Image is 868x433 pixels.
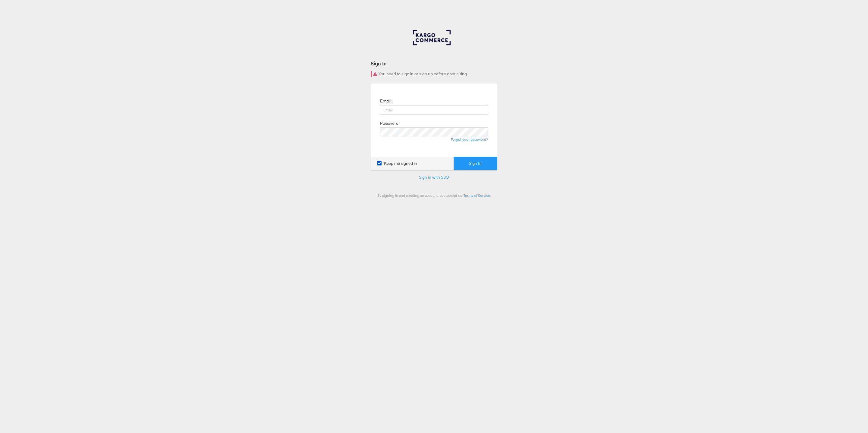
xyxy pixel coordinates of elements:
[371,60,497,67] div: Sign In
[380,105,488,115] input: Email
[377,161,417,166] label: Keep me signed in
[419,174,449,180] a: Sign in with SSO
[451,137,488,142] a: Forgot your password?
[380,121,399,126] label: Password:
[464,193,490,198] a: Terms of Service
[380,98,392,104] label: Email:
[371,71,497,77] div: You need to sign in or sign up before continuing.
[371,193,497,198] div: By signing in and creating an account, you accept our .
[454,157,497,170] button: Sign In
